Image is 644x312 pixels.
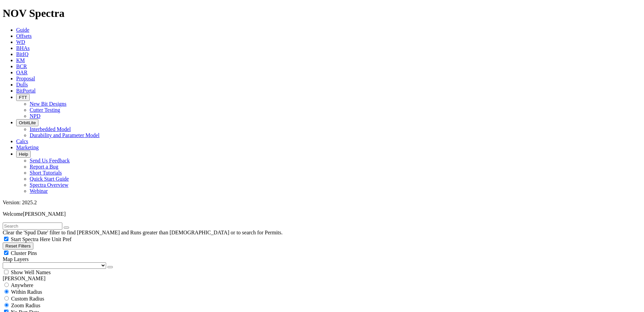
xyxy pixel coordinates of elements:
span: Map Layers [3,256,29,262]
button: Help [16,151,31,158]
span: Custom Radius [11,296,44,302]
button: OrbitLite [16,119,38,126]
a: Webinar [30,188,48,194]
a: WD [16,39,25,45]
div: [PERSON_NAME] [3,276,641,282]
a: Quick Start Guide [30,176,69,182]
span: Within Radius [11,289,42,295]
a: OAR [16,70,28,75]
a: Offsets [16,33,32,39]
a: Marketing [16,145,39,150]
a: Guide [16,27,29,33]
a: Proposal [16,76,35,81]
span: Show Well Names [11,269,51,275]
a: BHAs [16,45,30,51]
a: KM [16,57,25,63]
a: Spectra Overview [30,182,68,188]
span: Clear the 'Spud Date' filter to find [PERSON_NAME] and Runs greater than [DEMOGRAPHIC_DATA] or to... [3,230,283,235]
a: New Bit Designs [30,101,66,107]
span: Zoom Radius [11,303,40,308]
input: Search [3,223,62,230]
a: Short Tutorials [30,170,62,176]
a: BitPortal [16,88,36,94]
span: FTT [19,95,27,100]
div: Version: 2025.2 [3,200,641,206]
h1: NOV Spectra [3,7,641,20]
p: Welcome [3,211,641,217]
button: Reset Filters [3,242,33,250]
a: NPD [30,113,40,119]
a: BitIQ [16,51,28,57]
a: Interbedded Model [30,126,71,132]
a: Report a Bug [30,164,58,170]
a: Durability and Parameter Model [30,132,100,138]
button: FTT [16,94,30,101]
a: Send Us Feedback [30,158,70,163]
a: Cutter Testing [30,107,60,113]
span: OrbitLite [19,120,36,125]
span: Unit Pref [52,236,71,242]
a: Calcs [16,138,28,144]
span: Start Spectra Here [11,236,50,242]
a: Dulls [16,82,28,87]
span: Help [19,152,28,157]
span: Anywhere [11,282,33,288]
a: BCR [16,63,27,69]
input: Start Spectra Here [4,237,8,241]
span: [PERSON_NAME] [23,211,66,217]
span: Cluster Pins [11,250,37,256]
